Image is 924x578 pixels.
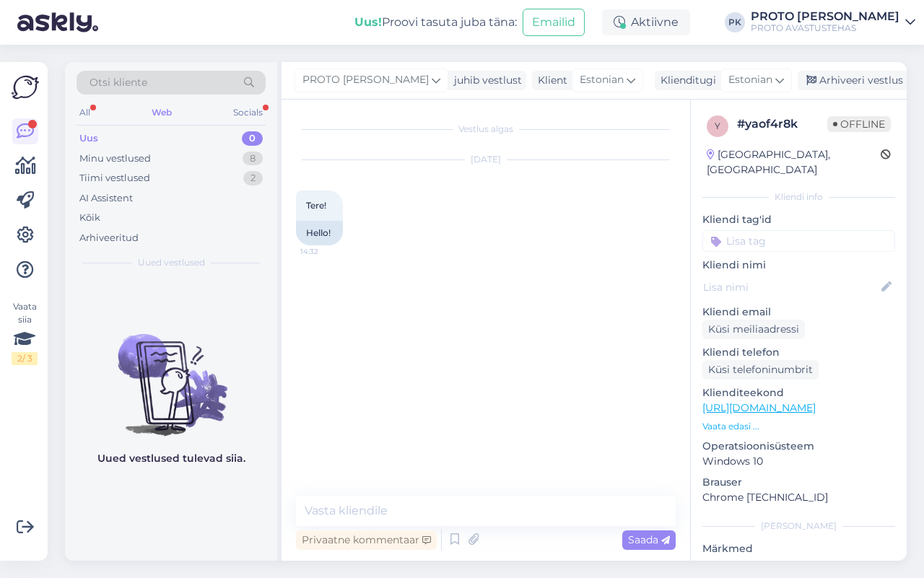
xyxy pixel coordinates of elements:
div: PROTO AVASTUSTEHAS [751,22,899,34]
span: Uued vestlused [138,256,205,269]
div: Arhiveeritud [79,231,139,245]
span: Otsi kliente [90,75,147,90]
p: Vaata edasi ... [702,420,895,433]
div: Uus [79,131,98,146]
p: Märkmed [702,541,895,556]
div: Socials [230,103,266,122]
div: 2 / 3 [12,352,38,365]
div: Kõik [79,211,100,225]
p: Uued vestlused tulevad siia. [97,451,245,466]
span: Estonian [580,72,624,88]
div: juhib vestlust [448,73,522,88]
div: Vestlus algas [296,123,676,136]
span: 14:32 [300,246,354,257]
span: PROTO [PERSON_NAME] [302,72,429,88]
div: PK [725,12,745,32]
input: Lisa tag [702,230,895,252]
div: Küsi meiliaadressi [702,320,805,339]
div: Arhiveeri vestlus [798,71,909,90]
p: Brauser [702,475,895,490]
div: Klienditugi [655,73,716,88]
p: Operatsioonisüsteem [702,439,895,454]
span: Estonian [728,72,772,88]
button: Emailid [523,9,585,36]
div: Aktiivne [602,9,690,35]
p: Kliendi telefon [702,345,895,360]
div: [GEOGRAPHIC_DATA], [GEOGRAPHIC_DATA] [707,147,881,178]
p: Klienditeekond [702,385,895,400]
div: Minu vestlused [79,152,151,166]
div: Tiimi vestlused [79,171,150,185]
a: PROTO [PERSON_NAME]PROTO AVASTUSTEHAS [751,11,915,34]
span: Offline [827,116,891,132]
p: Kliendi nimi [702,258,895,273]
div: Hello! [296,221,343,245]
div: Vaata siia [12,300,38,365]
div: 0 [242,131,263,146]
div: AI Assistent [79,191,133,206]
span: Tere! [306,200,326,211]
div: # yaof4r8k [737,115,827,133]
div: Web [149,103,175,122]
p: Kliendi email [702,305,895,320]
div: 8 [243,152,263,166]
b: Uus! [354,15,382,29]
input: Lisa nimi [703,279,879,295]
div: Proovi tasuta juba täna: [354,14,517,31]
div: Kliendi info [702,191,895,203]
div: 2 [243,171,263,185]
p: Kliendi tag'id [702,212,895,227]
p: Chrome [TECHNICAL_ID] [702,490,895,505]
div: PROTO [PERSON_NAME] [751,11,899,22]
img: Askly Logo [12,74,39,101]
a: [URL][DOMAIN_NAME] [702,401,816,414]
div: Küsi telefoninumbrit [702,360,819,380]
div: All [77,103,93,122]
div: Privaatne kommentaar [296,530,437,550]
span: y [715,121,720,131]
div: [PERSON_NAME] [702,520,895,533]
img: No chats [65,308,277,438]
p: Windows 10 [702,454,895,469]
div: [DATE] [296,153,676,166]
div: Klient [532,73,567,88]
span: Saada [628,533,670,546]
